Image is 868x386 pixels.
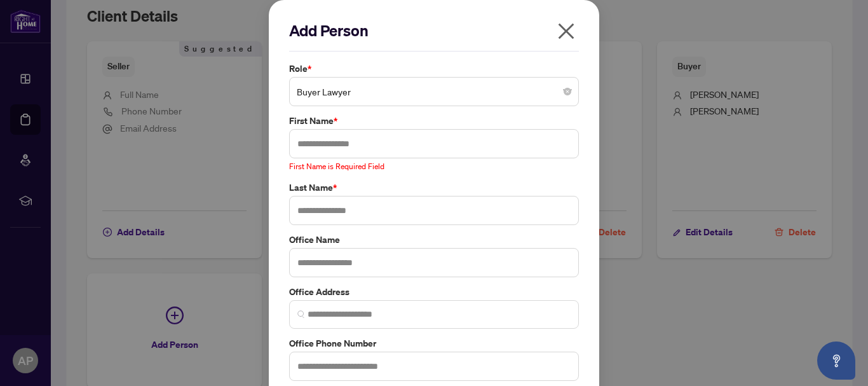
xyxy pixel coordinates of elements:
[289,62,579,76] label: Role
[289,20,579,41] h2: Add Person
[289,285,579,299] label: Office Address
[289,114,579,128] label: First Name
[556,21,576,41] span: close
[297,310,305,318] img: search_icon
[297,79,571,104] span: Buyer Lawyer
[289,162,384,171] span: First Name is Required Field
[564,88,571,95] span: close-circle
[289,181,579,195] label: Last Name
[817,341,855,380] button: Open asap
[289,336,579,350] label: Office Phone Number
[289,233,579,247] label: Office Name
